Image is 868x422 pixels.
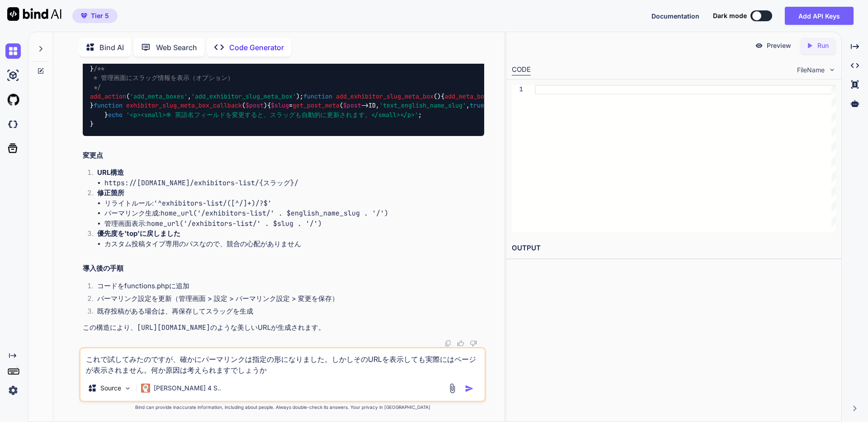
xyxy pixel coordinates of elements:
[156,42,197,53] p: Web Search
[5,92,21,108] img: githubLight
[191,92,296,100] span: 'add_exhibitor_slug_meta_box'
[90,281,484,294] li: コードをfunctions.phpに追加
[130,92,188,100] span: 'add_meta_boxes'
[444,340,452,347] img: copy
[457,340,464,347] img: like
[206,56,340,64] span: 'exhibitors_list_flush_rewrite_rules'
[7,7,61,21] img: Bind AI
[83,150,484,161] h2: 変更点
[5,68,21,83] img: ai-studio
[97,188,124,197] strong: 修正箇所
[124,384,132,392] img: Pick Models
[81,13,87,19] img: premium
[79,404,486,411] p: Bind can provide inaccurate information, including about people. Always double-check its answers....
[651,12,699,20] span: Documentation
[336,92,434,100] span: add_exhibitor_slug_meta_box
[141,384,150,393] img: Claude 4 Sonnet
[755,42,763,50] img: preview
[90,65,234,91] span: /** * 管理画面にスラッグ情報を表示（オプション） */
[512,85,523,94] div: 1
[512,65,531,75] div: CODE
[767,41,791,50] p: Preview
[713,11,747,20] span: Dark mode
[90,92,126,100] span: add_action
[470,102,484,110] span: true
[447,383,458,394] img: attachment
[651,11,699,21] button: Documentation
[444,92,488,100] span: add_meta_box
[83,263,484,274] h2: 導入後の手順
[5,383,21,398] img: settings
[154,384,221,393] p: [PERSON_NAME] 4 S..
[303,92,441,100] span: ( )
[91,11,109,20] span: Tier 5
[229,42,284,53] p: Code Generator
[104,208,484,219] li: パーマリンク生成:
[506,238,841,259] h2: OUTPUT
[94,102,123,110] span: function
[828,66,836,74] img: chevron down
[126,102,242,110] span: exhibitor_slug_meta_box_callback
[379,56,506,64] span: exhibitors_list_flush_rewrite_rules
[5,117,21,132] img: darkCloudIdeIcon
[347,56,513,64] span: ( )
[72,9,118,23] button: premiumTier 5
[94,102,267,110] span: ( )
[817,41,829,50] p: Run
[465,384,474,393] img: icon
[97,168,124,177] strong: URL構造
[126,111,418,119] span: '<p><small>※ 英語名フィールドを変更すると、スラッグも自動的に更新されます。</small></p>'
[130,56,202,64] span: 'after_switch_theme'
[104,239,484,249] li: カスタム投稿タイプ専用のパスなので、競合の心配がありません
[245,102,264,110] span: $post
[343,102,361,110] span: $post
[137,323,210,332] code: [URL][DOMAIN_NAME]
[97,229,180,238] strong: 優先度を'top'に戻しました
[90,306,484,319] li: 既存投稿がある場合は、再保存してスラッグを生成
[104,198,484,209] li: リライトルール:
[470,340,477,347] img: dislike
[347,56,376,64] span: function
[104,219,484,229] li: 管理画面表示:
[160,209,388,218] code: home_url('/exhibitors-list/' . $english_name_slug . '/')
[303,92,332,100] span: function
[785,7,854,25] button: Add API Keys
[104,178,298,188] code: https://[DOMAIN_NAME]/exhibitors-list/{スラッグ}/
[379,102,466,110] span: 'text_english_name_slug'
[99,42,124,53] p: Bind AI
[154,199,272,208] code: '^exhibitors-list/([^/]+)/?$'
[90,56,126,64] span: add_action
[83,323,484,333] p: この構造により、 のような美しいURLが生成されます。
[147,219,322,228] code: home_url('/exhibitors-list/' . $slug . '/')
[108,111,123,119] span: echo
[90,294,484,306] li: パーマリンク設定を更新（管理画面 > 設定 > パーマリンク設定 > 変更を保存）
[271,102,289,110] span: $slug
[292,102,340,110] span: get_post_meta
[797,66,825,75] span: FileName
[100,384,121,393] p: Source
[5,43,21,59] img: chat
